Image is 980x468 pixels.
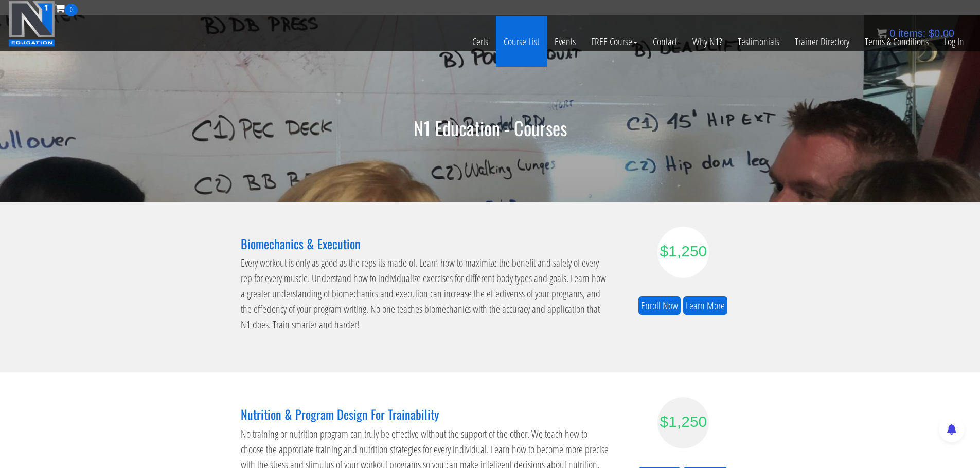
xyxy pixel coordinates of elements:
a: Certs [465,16,496,67]
a: Terms & Conditions [857,16,936,67]
div: $1,250 [660,239,706,263]
bdi: 0.00 [929,28,954,39]
h3: Biomechanics & Execution [241,237,611,250]
a: Trainer Directory [787,16,857,67]
a: Learn More [683,296,727,315]
a: 0 items: $0.00 [877,28,954,39]
a: Enroll Now [638,296,681,315]
img: icon11.png [877,28,887,39]
span: 0 [65,4,78,16]
div: $1,250 [660,410,706,433]
a: Testimonials [730,16,787,67]
span: $ [929,28,934,39]
span: 0 [889,28,895,39]
a: Contact [645,16,685,67]
span: items: [898,28,925,39]
a: Events [547,16,583,67]
a: Log In [936,16,972,67]
a: FREE Course [583,16,645,67]
h3: Nutrition & Program Design For Trainability [241,407,611,421]
p: Every workout is only as good as the reps its made of. Learn how to maximize the benefit and safe... [241,255,611,332]
a: Course List [496,16,547,67]
a: 0 [55,1,78,15]
a: Why N1? [685,16,730,67]
img: n1-education [8,1,55,47]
